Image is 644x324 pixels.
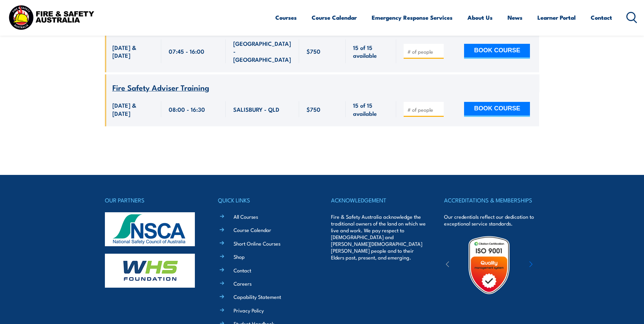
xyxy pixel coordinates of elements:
span: $750 [307,105,320,113]
img: whs-logo-footer [105,254,195,288]
a: News [508,8,522,26]
span: 15 of 15 available [353,43,389,59]
a: About Us [467,8,493,26]
img: Untitled design (19) [459,235,519,295]
img: nsca-logo-footer [105,212,195,246]
a: Learner Portal [537,8,576,26]
p: Fire & Safety Australia acknowledge the traditional owners of the land on which we live and work.... [331,213,426,261]
span: $750 [307,47,320,55]
a: Short Online Courses [234,240,280,247]
span: [DATE] & [DATE] [112,43,154,59]
span: Fire Safety Adviser Training [112,82,209,93]
a: Course Calendar [234,226,271,233]
span: [DATE] & [DATE] [112,101,154,117]
span: 07:45 - 16:00 [169,47,204,55]
button: BOOK COURSE [464,44,530,59]
a: Contact [591,8,612,26]
h4: ACCREDITATIONS & MEMBERSHIPS [444,195,539,205]
input: # of people [407,48,441,55]
a: Capability Statement [234,293,281,300]
a: Emergency Response Services [372,8,453,26]
input: # of people [407,106,441,113]
h4: QUICK LINKS [218,195,313,205]
a: All Courses [234,213,258,220]
p: Our credentials reflect our dedication to exceptional service standards. [444,213,539,227]
button: BOOK COURSE [464,102,530,117]
h4: OUR PARTNERS [105,195,200,205]
a: Careers [234,280,252,287]
span: SALISBURY - QLD [233,105,279,113]
a: Privacy Policy [234,307,264,314]
a: Fire Safety Adviser Training [112,84,209,92]
span: 15 of 15 available [353,101,389,117]
span: 08:00 - 16:30 [169,105,205,113]
img: ewpa-logo [519,253,578,277]
a: Course Calendar [312,8,357,26]
a: Courses [275,8,297,26]
span: [GEOGRAPHIC_DATA] - [GEOGRAPHIC_DATA] [233,39,292,63]
h4: ACKNOWLEDGEMENT [331,195,426,205]
a: Shop [234,253,245,260]
a: Contact [234,267,251,274]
